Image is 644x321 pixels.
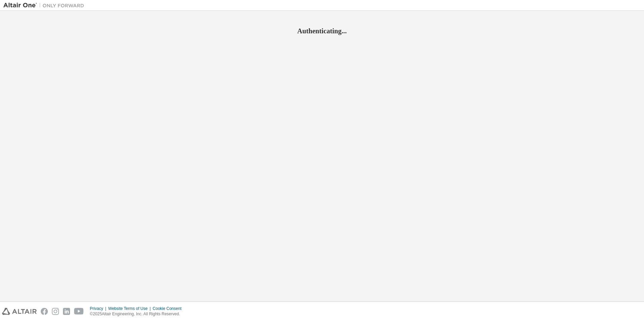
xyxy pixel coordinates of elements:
[3,2,88,9] img: Altair One
[2,308,37,315] img: altair_logo.svg
[41,308,48,315] img: facebook.svg
[3,27,641,35] h2: Authenticating...
[90,306,108,311] div: Privacy
[52,308,59,315] img: instagram.svg
[63,308,70,315] img: linkedin.svg
[153,306,185,311] div: Cookie Consent
[108,306,153,311] div: Website Terms of Use
[90,311,186,317] p: © 2025 Altair Engineering, Inc. All Rights Reserved.
[74,308,84,315] img: youtube.svg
